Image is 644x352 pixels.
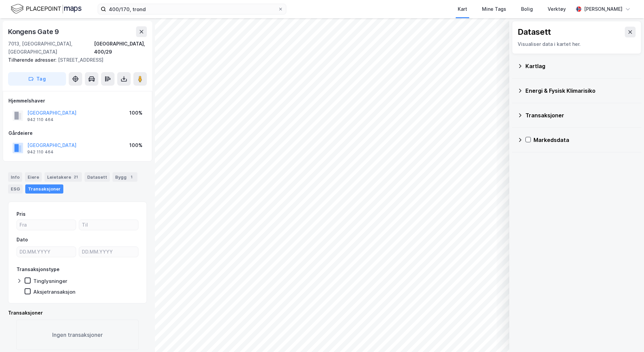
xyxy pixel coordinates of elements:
img: logo.f888ab2527a4732fd821a326f86c7f29.svg [11,3,82,15]
span: Tilhørende adresser: [8,57,58,63]
div: [STREET_ADDRESS] [8,56,141,64]
div: Visualiser data i kartet her. [518,40,636,48]
div: [PERSON_NAME] [584,5,622,13]
div: Aksjetransaksjon [33,289,75,295]
div: Hjemmelshaver [8,97,147,105]
div: Pris [17,210,26,218]
button: Tag [8,72,66,86]
div: Ingen transaksjoner [16,320,139,350]
div: Transaksjoner [25,184,63,193]
input: Søk på adresse, matrikkel, gårdeiere, leietakere eller personer [106,4,278,14]
div: Kart [458,5,467,13]
div: Dato [17,236,28,244]
div: Verktøy [548,5,566,13]
input: Fra [17,220,76,230]
div: 942 110 464 [27,149,54,155]
div: 942 110 464 [27,117,54,122]
div: Transaksjonstype [17,265,60,273]
div: ESG [8,184,23,193]
div: Bolig [521,5,533,13]
div: Kartlag [525,62,636,70]
div: Tinglysninger [33,278,67,284]
div: Energi & Fysisk Klimarisiko [525,87,636,95]
div: Kontrollprogram for chat [610,320,644,352]
input: Til [79,220,138,230]
div: Info [8,172,22,182]
input: DD.MM.YYYY [79,247,138,257]
div: Markedsdata [534,136,636,144]
div: Leietakere [44,172,82,182]
div: 100% [129,109,142,117]
input: DD.MM.YYYY [17,247,76,257]
div: Transaksjoner [525,111,636,119]
div: Gårdeiere [8,129,147,137]
div: 21 [72,174,79,180]
div: [GEOGRAPHIC_DATA], 400/29 [94,40,147,56]
div: Eiere [25,172,42,182]
div: 7013, [GEOGRAPHIC_DATA], [GEOGRAPHIC_DATA] [8,40,94,56]
div: 1 [128,174,135,180]
div: Mine Tags [482,5,506,13]
div: 100% [129,141,142,149]
div: Bygg [112,172,137,182]
div: Datasett [518,27,551,37]
div: Datasett [85,172,110,182]
iframe: Chat Widget [610,320,644,352]
div: Transaksjoner [8,309,147,317]
div: Kongens Gate 9 [8,26,60,37]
